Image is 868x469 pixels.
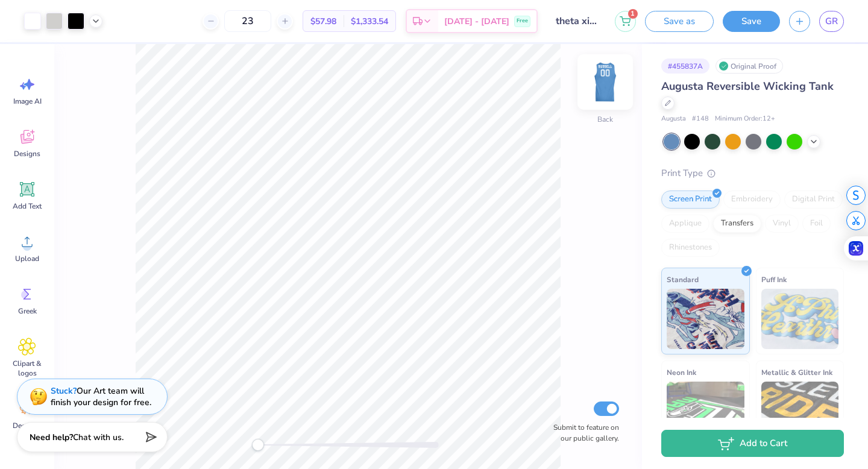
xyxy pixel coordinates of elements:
img: Puff Ink [761,289,839,349]
img: Back [581,58,629,106]
span: Clipart & logos [7,359,47,378]
button: Save [723,11,780,32]
input: – – [224,10,271,32]
div: Embroidery [723,190,781,209]
span: Augusta Reversible Wicking Tank [661,79,834,93]
span: $1,333.54 [351,15,388,28]
span: # 148 [692,114,709,124]
button: Add to Cart [661,430,844,457]
span: 1 [628,9,638,19]
div: Our Art team will finish your design for free. [51,385,151,408]
div: Digital Print [784,190,843,209]
span: Add Text [13,201,42,211]
img: Metallic & Glitter Ink [761,382,839,442]
span: Greek [18,306,37,316]
a: GR [819,11,844,32]
span: Image AI [13,96,42,106]
span: Free [517,17,528,25]
span: Standard [667,273,699,286]
span: Neon Ink [667,366,696,379]
div: Rhinestones [661,239,720,257]
span: $57.98 [310,15,336,28]
strong: Need help? [30,432,73,443]
div: Accessibility label [252,439,264,451]
div: Applique [661,215,709,233]
div: Print Type [661,166,844,180]
span: Decorate [13,421,42,430]
span: Minimum Order: 12 + [715,114,775,124]
div: Transfers [713,215,761,233]
div: # 455837A [661,58,709,74]
img: Standard [667,289,744,349]
strong: Stuck? [51,385,77,397]
div: Vinyl [765,215,799,233]
span: Designs [14,149,40,159]
div: Original Proof [715,58,783,74]
span: Metallic & Glitter Ink [761,366,832,379]
span: GR [825,14,838,28]
span: Chat with us. [73,432,124,443]
span: Augusta [661,114,686,124]
button: 1 [615,11,636,32]
img: Neon Ink [667,382,744,442]
span: [DATE] - [DATE] [444,15,509,28]
button: Save as [645,11,714,32]
label: Submit to feature on our public gallery. [547,422,619,444]
div: Screen Print [661,190,720,209]
input: Untitled Design [547,9,606,33]
span: Upload [15,254,39,263]
div: Foil [802,215,831,233]
span: Puff Ink [761,273,787,286]
div: Back [597,114,613,125]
